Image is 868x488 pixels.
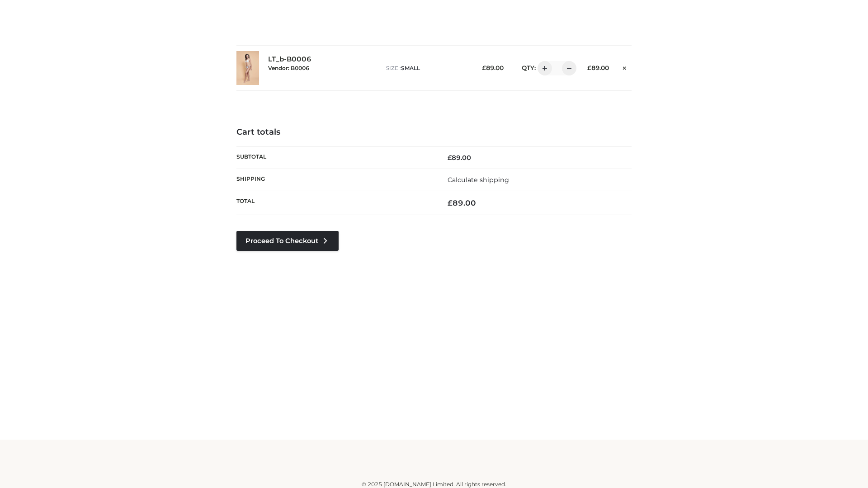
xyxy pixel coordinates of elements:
a: Calculate shipping [448,176,509,184]
span: £ [587,64,591,71]
bdi: 89.00 [482,64,504,71]
bdi: 89.00 [448,198,476,207]
span: SMALL [401,65,420,71]
a: Remove this item [618,61,632,73]
small: Vendor: B0006 [268,65,309,71]
span: £ [482,64,486,71]
div: LT_b-B0006 [268,55,377,80]
bdi: 89.00 [448,154,471,162]
a: Proceed to Checkout [236,231,339,251]
th: Shipping [236,169,434,191]
th: Subtotal [236,146,434,169]
p: size : [386,64,468,72]
h4: Cart totals [236,127,632,137]
span: £ [448,198,453,207]
th: Total [236,191,434,215]
span: £ [448,154,452,162]
div: QTY: [513,61,573,75]
bdi: 89.00 [587,64,609,71]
